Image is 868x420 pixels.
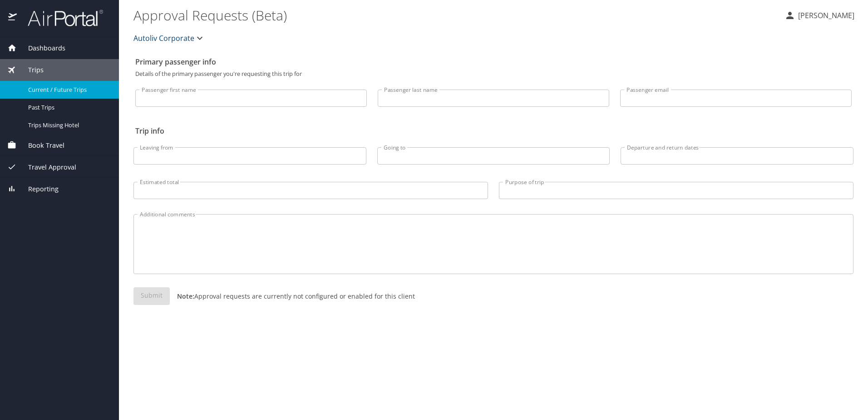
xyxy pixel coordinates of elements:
[18,9,103,27] img: airportal-logo.png
[133,32,194,45] span: Autoliv Corporate
[17,65,44,75] span: Trips
[17,162,76,172] span: Travel Approval
[135,71,852,77] p: Details of the primary passenger you're requesting this trip for
[795,10,854,21] p: [PERSON_NAME]
[177,292,194,300] strong: Note:
[135,55,852,69] h2: Primary passenger info
[133,1,777,29] h1: Approval Requests (Beta)
[135,124,852,138] h2: Trip info
[17,43,65,53] span: Dashboards
[28,103,108,112] span: Past Trips
[17,140,64,150] span: Book Travel
[28,121,108,130] span: Trips Missing Hotel
[17,184,59,194] span: Reporting
[28,85,108,94] span: Current / Future Trips
[130,29,209,47] button: Autoliv Corporate
[781,7,858,24] button: [PERSON_NAME]
[170,291,415,301] p: Approval requests are currently not configured or enabled for this client
[8,9,18,27] img: icon-airportal.png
